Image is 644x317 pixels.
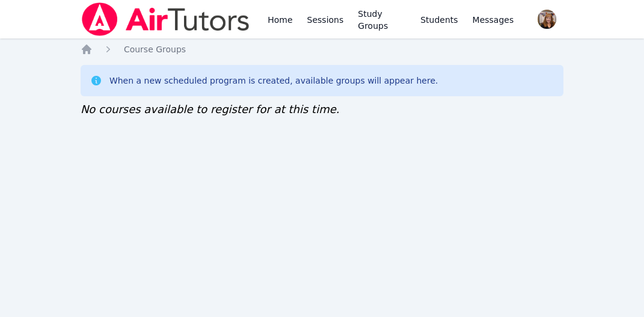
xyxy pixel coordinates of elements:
[124,45,186,54] span: Course Groups
[81,103,340,115] span: No courses available to register for at this time.
[473,14,514,26] span: Messages
[124,43,186,55] a: Course Groups
[81,43,563,55] nav: Breadcrumb
[109,75,438,87] div: When a new scheduled program is created, available groups will appear here.
[81,2,251,36] img: Air Tutors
